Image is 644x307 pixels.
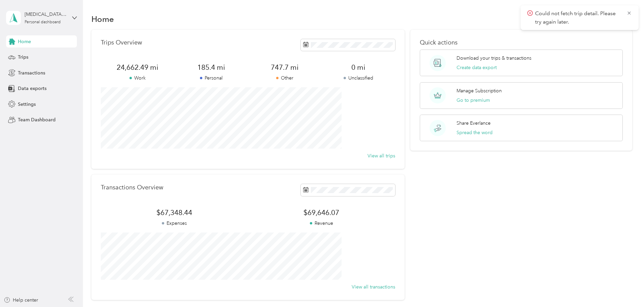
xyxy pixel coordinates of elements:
h1: Home [91,16,114,23]
span: Settings [18,101,36,108]
p: Other [248,74,321,82]
span: 24,662.49 mi [101,63,174,72]
span: Trips [18,54,28,61]
span: Data exports [18,85,47,92]
span: $67,348.44 [101,208,248,217]
p: Work [101,74,174,82]
button: Help center [4,297,38,304]
span: Team Dashboard [18,116,56,123]
div: [MEDICAL_DATA][PERSON_NAME] [25,11,67,18]
span: Home [18,38,31,45]
div: Personal dashboard [25,20,61,24]
p: Unclassified [321,74,395,82]
span: 0 mi [321,63,395,72]
p: Transactions Overview [101,184,163,191]
p: Manage Subscription [457,87,502,94]
p: Trips Overview [101,39,142,46]
span: Transactions [18,69,45,76]
p: Download your trips & transactions [457,55,531,62]
span: 747.7 mi [248,63,321,72]
span: $69,646.07 [248,208,395,217]
span: 185.4 mi [174,63,248,72]
p: Quick actions [420,39,623,46]
p: Could not fetch trip detail. Please try again later. [535,9,621,26]
button: Create data export [457,64,497,71]
button: View all trips [368,152,395,159]
p: Expenses [101,220,248,227]
p: Share Everlance [457,120,491,127]
button: Spread the word [457,129,493,136]
button: View all transactions [352,283,395,290]
iframe: Everlance-gr Chat Button Frame [606,269,644,307]
p: Personal [174,74,248,82]
p: Revenue [248,220,395,227]
button: Go to premium [457,97,490,104]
